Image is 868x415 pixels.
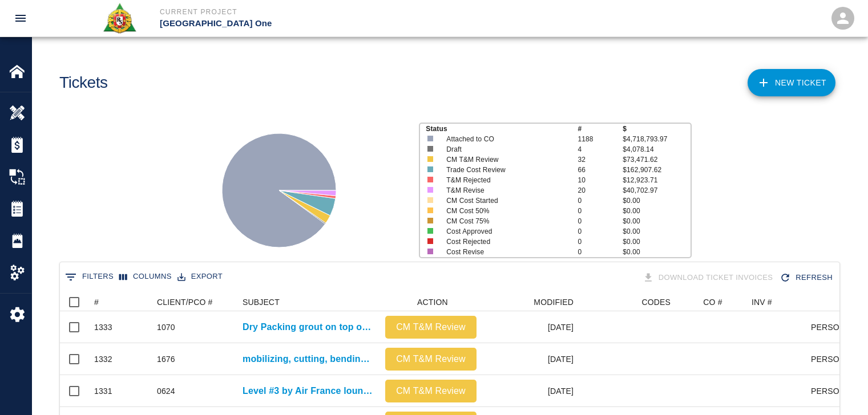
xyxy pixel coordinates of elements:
[676,293,746,311] div: CO #
[390,384,472,398] p: CM T&M Review
[446,144,564,154] p: Draft
[94,293,99,311] div: #
[243,293,280,311] div: SUBJECT
[390,352,472,366] p: CM T&M Review
[578,206,623,216] p: 0
[623,216,690,226] p: $0.00
[446,237,564,247] p: Cost Rejected
[446,216,564,226] p: CM Cost 75%
[426,124,578,134] p: Status
[482,293,579,311] div: MODIFIED
[94,385,112,397] div: 1331
[578,237,623,247] p: 0
[446,196,564,206] p: CM Cost Started
[446,247,564,257] p: Cost Revise
[446,185,564,196] p: T&M Revise
[243,384,374,398] a: Level #3 by Air France lounge L#2 G#1, G#2 and G#3.
[578,185,623,196] p: 20
[482,375,579,407] div: [DATE]
[623,175,690,185] p: $12,923.71
[578,175,623,185] p: 10
[578,144,623,154] p: 4
[151,293,237,311] div: CLIENT/PCO #
[811,360,868,415] iframe: Chat Widget
[94,322,112,333] div: 1333
[88,293,151,311] div: #
[160,17,496,30] p: [GEOGRAPHIC_DATA] One
[482,311,579,343] div: [DATE]
[446,175,564,185] p: T&M Rejected
[482,343,579,375] div: [DATE]
[777,268,837,288] button: Refresh
[102,2,137,34] img: Roger & Sons Concrete
[748,69,835,96] a: NEW TICKET
[623,196,690,206] p: $0.00
[578,134,623,144] p: 1188
[157,385,175,397] div: 0624
[446,165,564,175] p: Trade Cost Review
[623,237,690,247] p: $0.00
[623,154,690,165] p: $73,471.62
[746,293,812,311] div: INV #
[59,74,108,92] h1: Tickets
[703,293,722,311] div: CO #
[623,134,690,144] p: $4,718,793.97
[777,268,837,288] div: Refresh the list
[623,165,690,175] p: $162,907.62
[116,268,175,286] button: Select columns
[623,124,690,134] p: $
[157,293,213,311] div: CLIENT/PCO #
[157,353,175,365] div: 1676
[160,7,496,17] p: Current Project
[578,165,623,175] p: 66
[237,293,380,311] div: SUBJECT
[534,293,574,311] div: MODIFIED
[578,196,623,206] p: 0
[623,226,690,237] p: $0.00
[446,226,564,237] p: Cost Approved
[578,124,623,134] p: #
[578,154,623,165] p: 32
[641,293,671,311] div: CODES
[623,185,690,196] p: $40,702.97
[752,293,772,311] div: INV #
[446,134,564,144] p: Attached to CO
[446,154,564,165] p: CM T&M Review
[417,293,448,311] div: ACTION
[243,352,374,366] a: mobilizing, cutting, bending, and drilling for level #2 gate #2, #3, #4 electrical conduit infill.
[446,206,564,216] p: CM Cost 50%
[623,247,690,257] p: $0.00
[578,226,623,237] p: 0
[7,5,34,32] button: open drawer
[380,293,482,311] div: ACTION
[94,353,112,365] div: 1332
[579,293,676,311] div: CODES
[640,268,778,288] div: Tickets download in groups of 15
[157,322,175,333] div: 1070
[243,320,374,334] a: Dry Packing grout on top of beams Column line N/19
[623,206,690,216] p: $0.00
[578,216,623,226] p: 0
[623,144,690,154] p: $4,078.14
[578,247,623,257] p: 0
[390,320,472,334] p: CM T&M Review
[62,268,116,286] button: Show filters
[175,268,225,286] button: Export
